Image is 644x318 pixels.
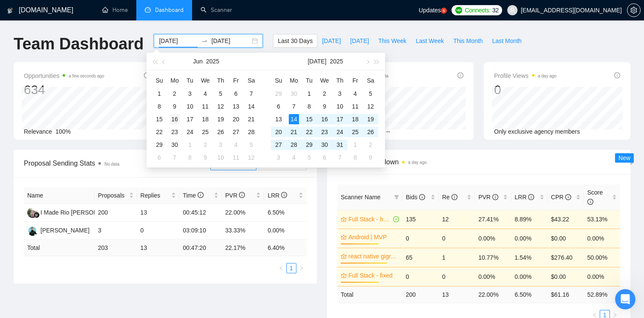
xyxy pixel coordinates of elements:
div: • [DATE] [50,195,74,204]
td: 2025-06-10 [182,100,198,113]
td: 2025-07-10 [213,151,228,164]
span: setting [627,7,640,14]
div: 27 [231,127,241,137]
div: 18 [200,114,210,124]
span: filter [394,195,399,200]
td: 2025-06-23 [167,126,182,138]
span: Scanner Breakdown [337,157,620,167]
h1: Messages [63,3,109,18]
td: 2025-06-01 [152,87,167,100]
span: Last 30 Days [278,36,313,46]
td: 2025-07-11 [228,151,244,164]
span: Help [135,261,149,267]
td: 2025-06-11 [198,100,213,113]
td: 2025-07-09 [198,151,213,164]
td: 2025-07-08 [182,151,198,164]
span: Relevance [24,128,52,135]
td: 2025-07-11 [348,100,363,113]
td: 2025-07-14 [286,113,302,126]
div: 21 [289,127,299,137]
div: Mariia [30,69,49,78]
span: Last Month [492,36,521,46]
div: 31 [335,140,345,150]
img: logo [7,4,13,17]
td: 2025-06-13 [228,100,244,113]
a: IMI Made Rio [PERSON_NAME] [27,209,120,215]
div: Mariia [30,37,49,46]
td: 2025-07-05 [363,87,378,100]
button: [DATE] [308,53,326,70]
td: 2025-07-24 [332,126,348,138]
td: 2025-07-19 [363,113,378,126]
img: upwork-logo.png [455,7,462,14]
div: 3 [216,140,226,150]
img: Profile image for Mariia [10,155,27,172]
td: 2025-06-20 [228,113,244,126]
div: [PERSON_NAME] [40,226,89,235]
span: Opportunities [24,71,104,81]
div: 9 [319,101,330,112]
td: 2025-08-02 [363,138,378,151]
td: 2025-06-30 [167,138,182,151]
div: 19 [216,114,226,124]
a: FM[PERSON_NAME] [27,226,89,233]
div: 5 [216,89,226,99]
a: setting [627,7,641,14]
th: Mo [286,74,302,87]
span: PVR [225,192,245,199]
div: 29 [154,140,164,150]
div: 2 [365,140,376,150]
td: 2025-07-02 [198,138,213,151]
div: 17 [335,114,345,124]
span: left [279,266,284,271]
a: Android | MVP [348,232,397,242]
td: 2025-07-12 [363,100,378,113]
div: 26 [365,127,376,137]
td: 2025-07-03 [213,138,228,151]
button: This Week [374,34,411,48]
div: Mariia [30,195,49,204]
th: Su [271,74,286,87]
td: 2025-07-28 [286,138,302,151]
a: 1 [287,264,296,273]
div: 28 [289,140,299,150]
span: Profile Views [494,71,557,81]
td: 2025-06-19 [213,113,228,126]
th: Proposals [95,187,137,204]
th: Th [213,74,228,87]
td: 2025-08-01 [348,138,363,151]
div: 1 [185,140,195,150]
div: Mariia [30,163,49,172]
div: 16 [170,114,180,124]
div: 4 [289,152,299,163]
div: 28 [246,127,256,137]
span: This Week [378,36,406,46]
td: 2025-07-08 [302,100,317,113]
td: 2025-06-24 [182,126,198,138]
span: right [612,312,618,318]
td: 2025-07-06 [152,151,167,164]
div: 19 [365,114,376,124]
button: [DATE] [345,34,374,48]
td: 2025-07-12 [244,151,259,164]
div: 30 [289,89,299,99]
div: 2 [319,89,330,99]
div: 25 [200,127,210,137]
span: [DATE] [322,36,341,46]
div: 9 [170,101,180,112]
div: 634 [24,82,104,98]
td: 2025-08-04 [286,151,302,164]
div: Mariia [30,132,49,141]
button: Last 30 Days [273,34,317,48]
img: gigradar-bm.png [34,212,40,218]
div: 4 [231,140,241,150]
button: 2025 [206,53,219,70]
div: 12 [246,152,256,163]
td: 2025-06-17 [182,113,198,126]
div: 22 [304,127,314,137]
td: 2025-06-14 [244,100,259,113]
a: Full Stack - hourly [348,215,391,224]
th: Th [332,74,348,87]
div: Mariia [30,226,49,235]
a: Full Stack - fixed [348,271,397,280]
